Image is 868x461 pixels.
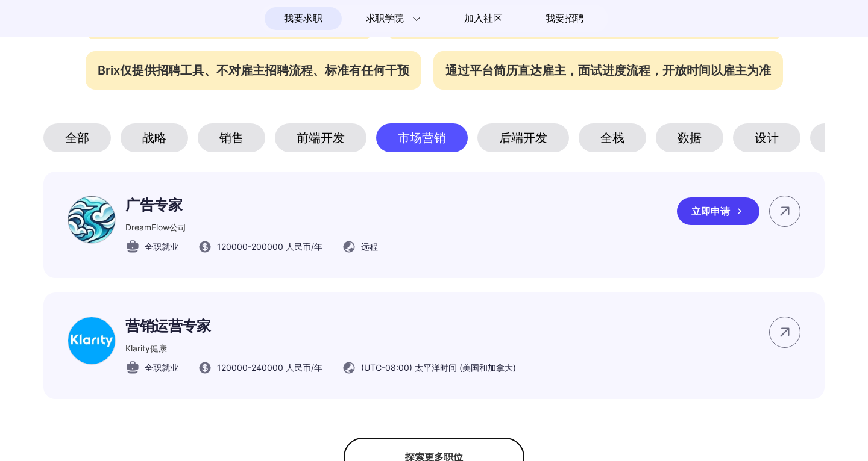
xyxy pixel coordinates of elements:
[286,362,311,373] font: 人民币
[125,196,182,214] font: 广告专家
[297,131,345,145] font: 前端开发
[248,241,251,252] font: -
[125,222,186,232] font: DreamFlow公司
[284,11,322,26] font: 我要求职
[546,11,583,26] font: 我要招聘
[311,362,322,373] font: /年
[251,241,283,252] font: 200000
[65,131,89,145] font: 全部
[600,131,624,145] font: 全栈
[248,362,251,373] font: -
[311,241,322,252] font: /年
[219,131,244,145] font: 销售
[361,362,516,373] font: (UTC-08:00) 太平洋时间 (美国和加拿大)
[217,241,248,252] font: 120000
[142,131,166,145] font: 战略
[251,362,283,373] font: 240000
[499,131,547,145] font: 后端开发
[678,131,702,145] font: 数据
[445,63,771,78] font: 通过平台简历直达雇主，面试进度流程，开放时间以雇主为准
[125,343,167,353] font: Klarity健康
[755,131,779,145] font: 设计
[366,11,404,26] font: 求职学院
[145,241,178,252] font: 全职就业
[398,131,446,145] font: 市场营销
[98,63,409,78] font: Brix仅提供招聘工具、不对雇主招聘流程、标准有任何干预
[677,197,769,225] a: 立即申请
[217,362,248,373] font: 120000
[691,205,730,217] font: 立即申请
[361,241,378,252] font: 远程
[125,317,211,335] font: 营销运营专家
[286,241,311,252] font: 人民币
[145,362,178,373] font: 全职就业
[464,11,502,26] font: 加入社区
